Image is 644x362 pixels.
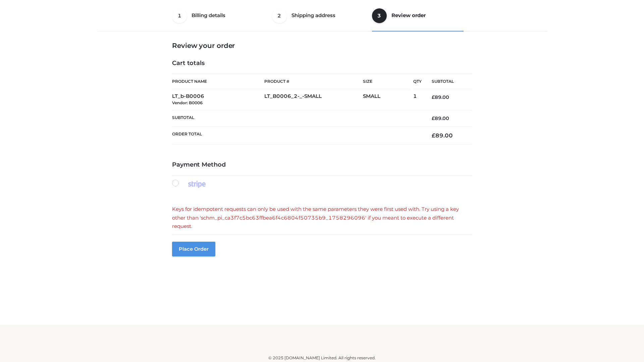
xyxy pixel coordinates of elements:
[172,242,215,256] button: Place order
[172,205,472,231] div: Keys for idempotent requests can only be used with the same parameters they were first used with....
[172,60,472,67] h4: Cart totals
[172,74,264,89] th: Product Name
[432,115,449,121] bdi: 89.00
[172,42,472,50] h3: Review your order
[172,127,422,144] th: Order Total
[413,89,422,110] td: 1
[264,89,363,110] td: LT_B0006_2-_-SMALL
[432,132,435,139] span: £
[363,89,413,110] td: SMALL
[432,94,435,100] span: £
[432,115,435,121] span: £
[100,355,544,361] div: © 2025 [DOMAIN_NAME] Limited. All rights reserved.
[172,161,472,169] h4: Payment Method
[432,94,449,100] bdi: 89.00
[432,132,453,139] bdi: 89.00
[172,100,203,105] small: Vendor: B0006
[413,74,422,89] th: Qty
[363,74,410,89] th: Size
[172,89,264,110] td: LT_b-B0006
[264,74,363,89] th: Product #
[422,74,472,89] th: Subtotal
[172,110,422,126] th: Subtotal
